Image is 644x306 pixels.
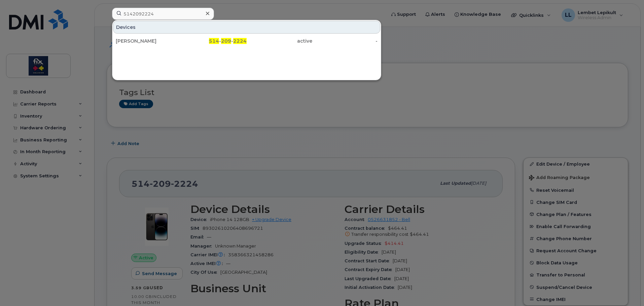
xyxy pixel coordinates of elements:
div: Devices [113,21,380,34]
span: 2224 [233,38,247,44]
span: 209 [221,38,231,44]
span: 514 [209,38,219,44]
div: - [312,38,378,44]
div: active [247,38,312,44]
div: [PERSON_NAME] [116,38,181,44]
div: - - [181,38,247,44]
a: [PERSON_NAME]514-209-2224active- [113,35,380,47]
